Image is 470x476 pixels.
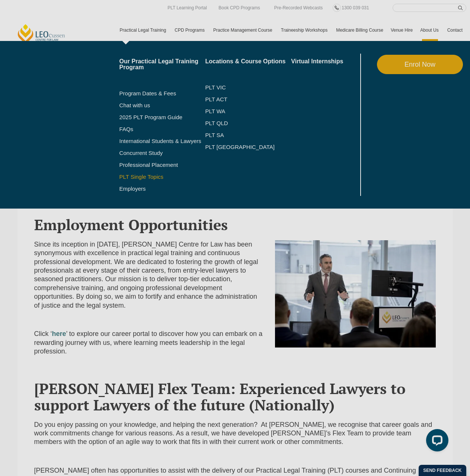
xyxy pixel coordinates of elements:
[205,120,291,126] a: PLT QLD
[416,19,443,41] a: About Us
[210,19,277,41] a: Practice Management Course
[119,150,205,156] a: Concurrent Study
[387,19,416,41] a: Venue Hire
[166,4,209,12] a: PLT Learning Portal
[34,216,436,233] h2: Employment Opportunities
[205,108,272,114] a: PLT WA
[205,85,291,91] a: PLT VIC
[332,19,387,41] a: Medicare Billing Course
[34,240,264,310] p: Since its inception in [DATE], [PERSON_NAME] Centre for Law has been synonymous with excellence i...
[277,19,332,41] a: Traineeship Workshops
[171,19,210,41] a: CPD Programs
[342,5,369,10] span: 1300 039 031
[119,162,205,168] a: Professional Placement
[205,144,291,150] a: PLT [GEOGRAPHIC_DATA]
[444,19,466,41] a: Contact
[377,55,463,74] a: Enrol Now
[205,58,291,64] a: Locations & Course Options
[52,330,66,337] a: here
[205,132,291,138] a: PLT SA
[119,58,205,70] a: Our Practical Legal Training Program
[119,174,205,180] a: PLT Single Topics
[116,19,171,41] a: Practical Legal Training
[119,138,205,144] a: International Students & Lawyers
[119,91,205,96] a: Program Dates & Fees
[119,186,205,192] a: Employers
[34,330,264,356] p: Click ‘ ’ to explore our career portal to discover how you can embark on a rewarding journey with...
[272,4,325,12] a: Pre-Recorded Webcasts
[205,96,291,102] a: PLT ACT
[291,58,358,64] a: Virtual Internships
[119,126,205,132] a: FAQs
[119,102,205,108] a: Chat with us
[34,380,436,413] h2: [PERSON_NAME] Flex Team: Experienced Lawyers to support Lawyers of the future (Nationally)
[217,4,262,12] a: Book CPD Programs
[119,114,187,120] a: 2025 PLT Program Guide
[34,421,436,447] p: Do you enjoy passing on your knowledge, and helping the next generation? At [PERSON_NAME], we rec...
[17,23,66,45] a: [PERSON_NAME] Centre for Law
[340,4,371,12] a: 1300 039 031
[420,426,451,457] iframe: LiveChat chat widget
